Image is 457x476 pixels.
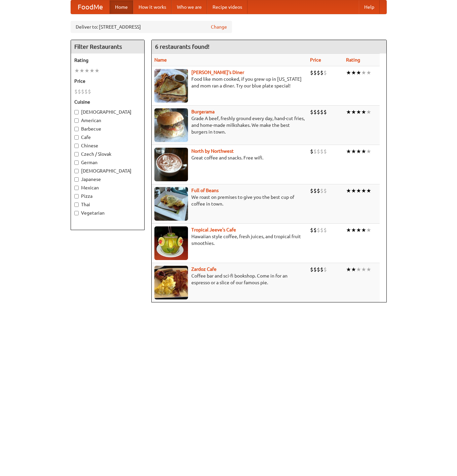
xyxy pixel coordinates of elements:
[154,272,305,286] p: Coffee bar and sci-fi bookshop. Come in for an espresso or a slice of our famous pie.
[154,187,188,221] img: beans.jpg
[317,266,320,273] li: $
[154,115,305,135] p: Grade A beef, freshly ground every day, hand-cut fries, and home-made milkshakes. We make the bes...
[361,148,366,155] li: ★
[191,109,215,114] a: Burgerama
[346,148,351,155] li: ★
[154,233,305,247] p: Hawaiian style coffee, fresh juices, and tropical fruit smoothies.
[74,211,79,215] input: Vegetarian
[74,135,79,140] input: Cafe
[84,67,89,74] li: ★
[154,266,188,299] img: zardoz.jpg
[74,186,79,190] input: Mexican
[310,266,313,273] li: $
[361,187,366,194] li: ★
[320,108,323,116] li: $
[313,187,317,194] li: $
[74,125,141,132] label: Barbecue
[346,108,351,116] li: ★
[191,227,236,232] b: Tropical Jeeve's Cafe
[74,57,141,64] h5: Rating
[351,226,356,234] li: ★
[320,187,323,194] li: $
[320,148,323,155] li: $
[74,194,79,198] input: Pizza
[74,144,79,148] input: Chinese
[191,188,219,193] a: Full of Beans
[74,210,141,216] label: Vegetarian
[89,67,94,74] li: ★
[310,148,313,155] li: $
[323,108,327,116] li: $
[351,108,356,116] li: ★
[74,151,141,157] label: Czech / Slovak
[78,88,81,95] li: $
[74,117,141,124] label: American
[154,226,188,260] img: jeeves.jpg
[356,108,361,116] li: ★
[356,187,361,194] li: ★
[323,266,327,273] li: $
[154,69,188,103] img: sallys.jpg
[84,88,88,95] li: $
[74,110,79,114] input: [DEMOGRAPHIC_DATA]
[346,226,351,234] li: ★
[154,194,305,207] p: We roast on premises to give you the best cup of coffee in town.
[74,127,79,131] input: Barbecue
[154,108,188,142] img: burgerama.jpg
[191,266,217,272] b: Zardoz Cafe
[313,108,317,116] li: $
[366,108,371,116] li: ★
[71,40,144,53] h4: Filter Restaurants
[317,69,320,76] li: $
[74,118,79,123] input: American
[211,24,227,30] a: Change
[317,187,320,194] li: $
[154,76,305,89] p: Food like mom cooked, if you grew up in [US_STATE] and mom ran a diner. Try our blue plate special!
[155,43,210,50] ng-pluralize: 6 restaurants found!
[320,69,323,76] li: $
[191,70,244,75] a: [PERSON_NAME]'s Diner
[351,69,356,76] li: ★
[88,88,91,95] li: $
[110,0,133,14] a: Home
[346,187,351,194] li: ★
[74,177,79,182] input: Japanese
[74,176,141,183] label: Japanese
[361,266,366,273] li: ★
[310,69,313,76] li: $
[366,187,371,194] li: ★
[351,187,356,194] li: ★
[366,69,371,76] li: ★
[74,159,141,166] label: German
[346,266,351,273] li: ★
[74,78,141,84] h5: Price
[356,148,361,155] li: ★
[310,57,321,63] a: Price
[310,187,313,194] li: $
[81,88,84,95] li: $
[361,226,366,234] li: ★
[310,108,313,116] li: $
[74,184,141,191] label: Mexican
[323,148,327,155] li: $
[356,226,361,234] li: ★
[351,148,356,155] li: ★
[346,57,360,63] a: Rating
[351,266,356,273] li: ★
[323,187,327,194] li: $
[313,266,317,273] li: $
[346,69,351,76] li: ★
[74,169,79,173] input: [DEMOGRAPHIC_DATA]
[133,0,172,14] a: How it works
[361,108,366,116] li: ★
[154,154,305,161] p: Great coffee and snacks. Free wifi.
[71,21,232,33] div: Deliver to: [STREET_ADDRESS]
[356,69,361,76] li: ★
[191,148,234,154] b: North by Northwest
[323,226,327,234] li: $
[207,0,247,14] a: Recipe videos
[74,134,141,141] label: Cafe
